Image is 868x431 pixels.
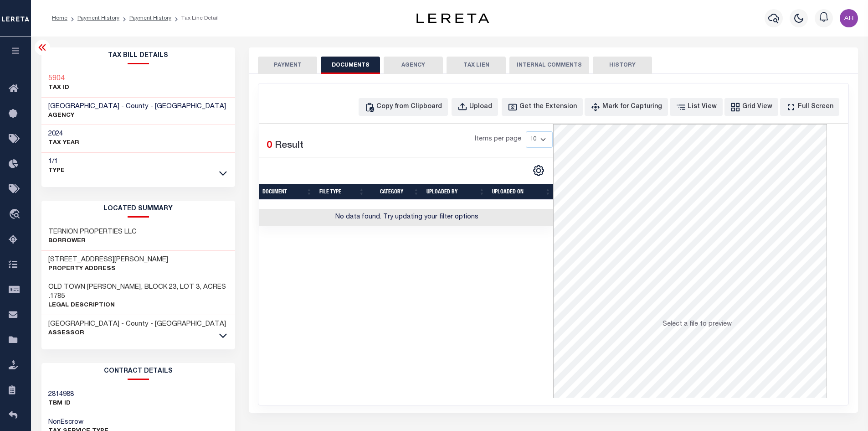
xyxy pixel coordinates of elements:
div: Grid View [742,102,772,112]
button: INTERNAL COMMENTS [509,57,589,74]
p: Assessor [48,329,226,338]
button: Get the Extension [502,98,583,116]
div: Upload [469,102,492,112]
button: Full Screen [780,98,839,116]
h3: 2814988 [48,390,74,399]
th: Document: activate to sort column ascending [259,184,316,200]
p: TBM ID [48,399,74,408]
p: TAX YEAR [48,139,79,148]
button: HISTORY [593,57,652,74]
a: Payment History [129,16,171,21]
th: FILE TYPE: activate to sort column ascending [316,184,368,200]
label: Result [275,139,303,153]
i: travel_explore [9,209,23,221]
button: Copy from Clipboard [359,98,448,116]
h2: CONTRACT details [41,363,236,380]
p: Legal Description [48,301,229,310]
p: Borrower [48,237,137,246]
h3: OLD TOWN [PERSON_NAME], BLOCK 23, LOT 3, ACRES .1785 [48,283,229,301]
button: TAX LIEN [447,57,506,74]
p: TAX ID [48,83,69,93]
p: AGENCY [48,111,226,120]
div: Get the Extension [519,102,577,112]
button: Grid View [724,98,778,116]
p: Property Address [48,265,168,274]
img: logo-dark.svg [416,13,489,23]
button: DOCUMENTS [321,57,380,74]
button: AGENCY [384,57,443,74]
a: Home [52,16,67,21]
div: Copy from Clipboard [376,102,442,112]
button: Mark for Capturing [585,98,668,116]
button: Upload [452,98,498,116]
h3: NonEscrow [48,418,108,427]
h3: [GEOGRAPHIC_DATA] - County - [GEOGRAPHIC_DATA] [48,320,226,329]
h3: 2024 [48,130,79,139]
span: Items per page [475,135,521,145]
td: No data found. Try updating your filter options [259,209,555,227]
a: Payment History [77,16,119,21]
button: List View [670,98,723,116]
span: [GEOGRAPHIC_DATA] - County - [GEOGRAPHIC_DATA] [48,103,226,110]
th: UPLOADED ON: activate to sort column ascending [488,184,555,200]
p: Type [48,166,65,176]
a: 5904 [48,74,69,83]
h2: Tax Bill Details [41,47,236,64]
span: 0 [267,141,272,151]
li: Tax Line Detail [171,14,219,22]
button: PAYMENT [258,57,317,74]
div: Full Screen [798,102,833,112]
th: CATEGORY: activate to sort column ascending [368,184,423,200]
span: Select a file to preview [663,321,732,327]
div: List View [688,102,717,112]
h3: 1/1 [48,157,65,166]
div: Mark for Capturing [602,102,662,112]
h3: [STREET_ADDRESS][PERSON_NAME] [48,255,168,265]
img: svg+xml;base64,PHN2ZyB4bWxucz0iaHR0cDovL3d3dy53My5vcmcvMjAwMC9zdmciIHBvaW50ZXItZXZlbnRzPSJub25lIi... [840,9,858,27]
h2: LOCATED SUMMARY [41,201,236,218]
th: UPLOADED BY: activate to sort column ascending [423,184,488,200]
h3: TERNION PROPERTIES LLC [48,228,137,237]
